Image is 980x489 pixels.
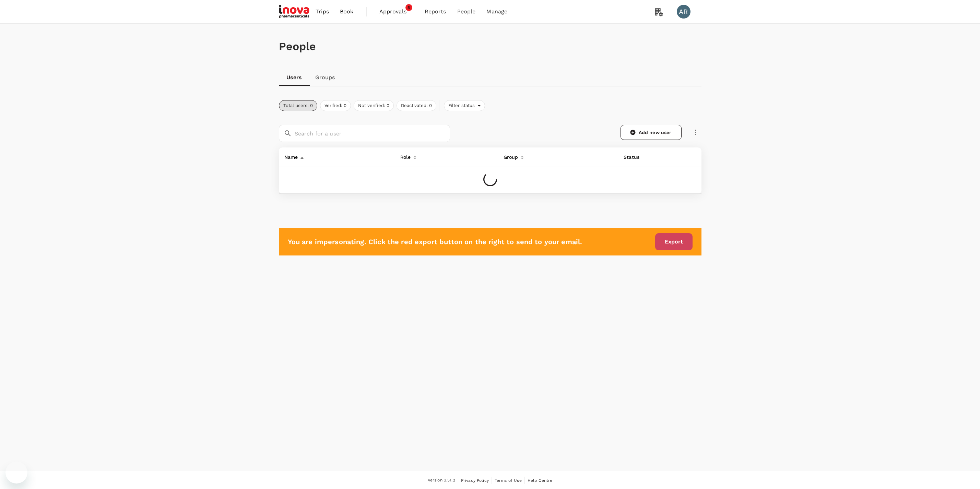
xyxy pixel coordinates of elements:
span: 5 [405,4,412,11]
span: Book [340,8,354,16]
button: Deactivated: 0 [397,100,436,111]
span: Filter status [444,103,478,109]
div: Role [398,150,411,161]
span: Approvals [379,8,414,16]
span: People [457,8,476,16]
span: Version 3.51.2 [428,477,455,484]
a: Add new user [621,125,682,140]
input: Search for a user [295,125,450,142]
iframe: Button to launch messaging window [5,462,27,484]
span: Terms of Use [495,478,522,483]
a: Users [279,69,310,86]
a: Groups [310,69,341,86]
img: iNova Pharmaceuticals [279,4,310,19]
div: Group [501,150,518,161]
span: Privacy Policy [461,478,489,483]
span: Help Centre [528,478,553,483]
button: Total users: 0 [279,100,317,111]
button: Export [655,233,693,250]
span: Reports [425,8,446,16]
button: Not verified: 0 [354,100,394,111]
div: AR [677,5,690,19]
h6: You are impersonating. Click the red export button on the right to send to your email. [288,236,582,247]
button: Verified: 0 [320,100,351,111]
div: Filter status [444,100,485,111]
span: Trips [316,8,329,16]
div: Name [282,150,298,161]
a: Terms of Use [495,477,522,484]
a: Help Centre [528,477,553,484]
a: Privacy Policy [461,477,489,484]
th: Status [618,147,659,167]
span: Manage [486,8,507,16]
h1: People [279,40,701,53]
